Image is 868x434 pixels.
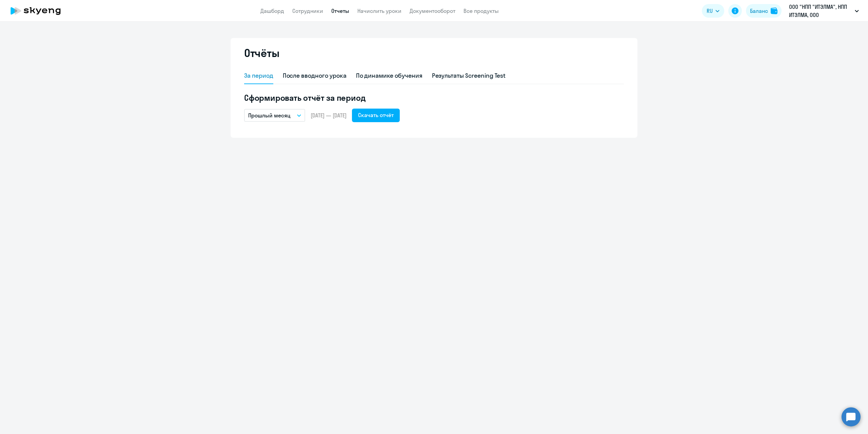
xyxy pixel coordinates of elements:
img: balance [771,7,777,14]
a: Начислить уроки [357,7,401,14]
span: RU [707,7,713,15]
div: После вводного урока [283,71,347,80]
p: Прошлый месяц [248,111,291,119]
div: По динамике обучения [356,71,422,80]
a: Документооборот [410,7,455,14]
button: ООО "НПП "ИТЭЛМА", НПП ИТЭЛМА, ООО [786,3,862,19]
a: Дашборд [260,7,284,14]
h2: Отчёты [244,46,279,60]
div: За период [244,71,273,80]
a: Отчеты [331,7,349,14]
div: Баланс [750,7,768,15]
span: [DATE] — [DATE] [311,112,347,119]
p: ООО "НПП "ИТЭЛМА", НПП ИТЭЛМА, ООО [789,3,852,19]
button: Прошлый месяц [244,109,305,122]
a: Сотрудники [292,7,323,14]
div: Скачать отчёт [358,111,394,119]
div: Результаты Screening Test [432,71,506,80]
button: Балансbalance [746,4,782,18]
button: RU [702,4,724,18]
button: Скачать отчёт [352,109,400,122]
a: Все продукты [463,7,499,14]
h5: Сформировать отчёт за период [244,92,624,103]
